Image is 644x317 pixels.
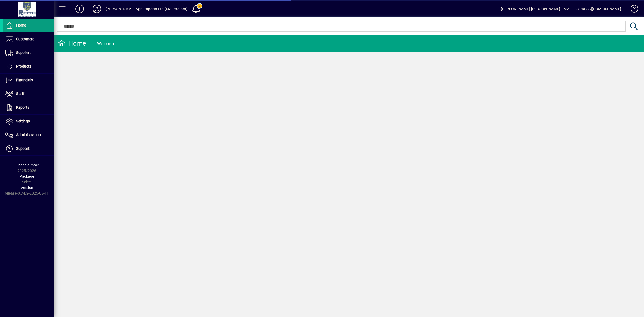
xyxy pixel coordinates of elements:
[627,1,637,19] a: Knowledge Base
[97,39,115,48] div: Welcome
[58,39,86,48] div: Home
[16,37,34,41] span: Customers
[16,133,41,137] span: Administration
[21,185,33,190] span: Version
[16,23,26,27] span: Home
[3,101,54,114] a: Reports
[501,5,621,13] div: [PERSON_NAME] [PERSON_NAME][EMAIL_ADDRESS][DOMAIN_NAME]
[20,174,34,178] span: Package
[3,115,54,128] a: Settings
[16,119,30,123] span: Settings
[3,87,54,101] a: Staff
[71,4,88,14] button: Add
[3,74,54,87] a: Financials
[16,64,31,68] span: Products
[16,146,30,151] span: Support
[3,60,54,73] a: Products
[16,105,29,110] span: Reports
[105,5,188,13] div: [PERSON_NAME] Agri-Imports Ltd (NZ Tractors)
[88,4,105,14] button: Profile
[3,128,54,142] a: Administration
[3,32,54,46] a: Customers
[16,92,24,96] span: Staff
[3,46,54,60] a: Suppliers
[16,78,33,82] span: Financials
[16,50,31,55] span: Suppliers
[15,163,39,167] span: Financial Year
[3,142,54,155] a: Support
